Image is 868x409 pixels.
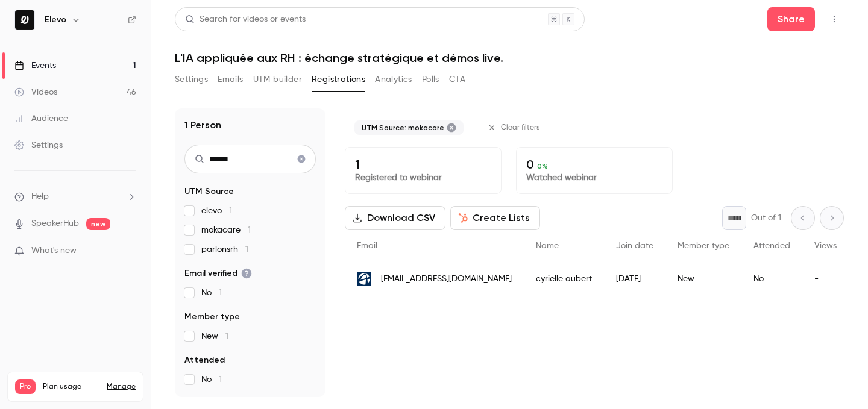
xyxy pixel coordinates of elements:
[526,172,662,184] p: Watched webinar
[184,354,225,366] span: Attended
[753,242,790,250] span: Attended
[355,157,491,172] p: 1
[751,212,781,224] p: Out of 1
[184,186,234,198] span: UTM Source
[450,206,540,230] button: Create Lists
[355,172,491,184] p: Registered to webinar
[312,70,365,89] button: Registrations
[14,60,56,72] div: Events
[526,157,662,172] p: 0
[422,70,439,89] button: Polls
[665,262,741,296] div: New
[31,217,79,230] a: SpeakerHub
[14,86,57,98] div: Videos
[449,70,465,89] button: CTA
[447,123,456,133] button: Remove "mokacare" from selected "UTM Source" filter
[107,382,136,392] a: Manage
[14,190,136,203] li: help-dropdown-opener
[175,51,844,65] h1: L'IA appliquée aux RH : échange stratégique et démos live.
[501,123,540,133] span: Clear filters
[219,289,222,297] span: 1
[678,242,729,250] span: Member type
[218,70,243,89] button: Emails
[537,162,548,170] span: 0 %
[184,267,252,279] span: Email verified
[31,190,49,203] span: Help
[483,118,547,137] button: Clear filters
[357,242,377,250] span: Email
[201,287,222,299] span: No
[43,382,99,392] span: Plan usage
[345,206,445,230] button: Download CSV
[741,262,802,296] div: No
[362,123,444,133] span: UTM Source: mokacare
[616,242,653,250] span: Join date
[45,14,66,26] h6: Elevo
[229,207,232,215] span: 1
[15,10,34,30] img: Elevo
[375,70,412,89] button: Analytics
[767,7,815,31] button: Share
[253,70,302,89] button: UTM builder
[604,262,665,296] div: [DATE]
[86,218,110,230] span: new
[248,226,251,234] span: 1
[381,273,512,286] span: [EMAIL_ADDRESS][DOMAIN_NAME]
[184,118,221,133] h1: 1 Person
[292,149,311,169] button: Clear search
[536,242,559,250] span: Name
[201,243,248,255] span: parlonsrh
[245,245,248,254] span: 1
[14,113,68,125] div: Audience
[31,245,77,257] span: What's new
[219,375,222,384] span: 1
[201,330,228,342] span: New
[201,373,222,386] span: No
[184,311,240,323] span: Member type
[185,13,306,26] div: Search for videos or events
[201,224,251,236] span: mokacare
[201,205,232,217] span: elevo
[225,332,228,340] span: 1
[175,70,208,89] button: Settings
[814,242,837,250] span: Views
[15,379,36,394] span: Pro
[802,262,849,296] div: -
[524,262,604,296] div: cyrielle aubert
[357,272,371,286] img: audencia.com
[14,139,63,151] div: Settings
